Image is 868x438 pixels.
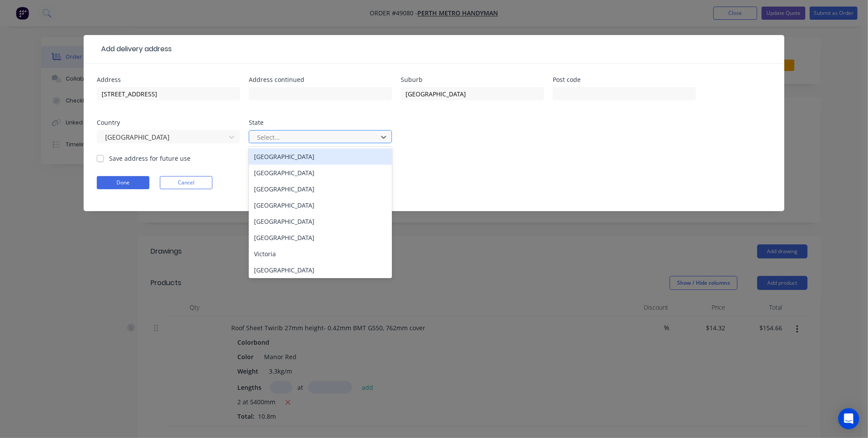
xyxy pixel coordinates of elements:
[97,77,240,83] div: Address
[97,44,172,54] div: Add delivery address
[249,165,392,181] div: [GEOGRAPHIC_DATA]
[249,246,392,262] div: Victoria
[97,176,149,189] button: Done
[249,181,392,197] div: [GEOGRAPHIC_DATA]
[160,176,212,189] button: Cancel
[109,154,191,163] label: Save address for future use
[249,120,392,126] div: State
[249,213,392,230] div: [GEOGRAPHIC_DATA]
[401,77,544,83] div: Suburb
[249,77,392,83] div: Address continued
[249,148,392,165] div: [GEOGRAPHIC_DATA]
[553,77,696,83] div: Post code
[97,120,240,126] div: Country
[249,230,392,246] div: [GEOGRAPHIC_DATA]
[249,197,392,213] div: [GEOGRAPHIC_DATA]
[249,262,392,278] div: [GEOGRAPHIC_DATA]
[838,408,859,429] div: Open Intercom Messenger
